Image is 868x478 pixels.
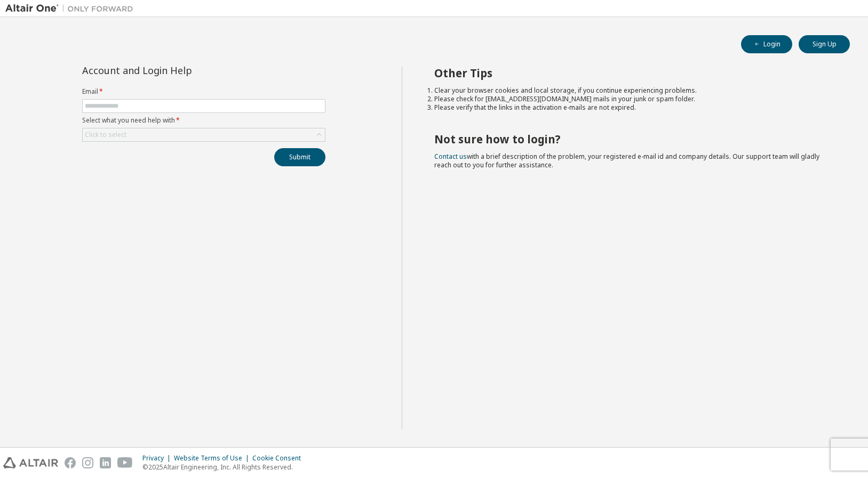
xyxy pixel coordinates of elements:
label: Email [82,87,325,96]
div: Account and Login Help [82,66,277,75]
li: Please check for [EMAIL_ADDRESS][DOMAIN_NAME] mails in your junk or spam folder. [434,95,831,103]
img: linkedin.svg [100,457,111,468]
div: Privacy [142,454,174,463]
label: Select what you need help with [82,116,325,125]
div: Cookie Consent [252,454,307,463]
li: Please verify that the links in the activation e-mails are not expired. [434,103,831,112]
img: facebook.svg [65,457,76,468]
li: Clear your browser cookies and local storage, if you continue experiencing problems. [434,86,831,95]
button: Submit [274,148,325,166]
button: Login [741,35,792,53]
h2: Not sure how to login? [434,132,831,146]
p: © 2025 Altair Engineering, Inc. All Rights Reserved. [142,463,307,472]
a: Contact us [434,152,467,161]
img: altair_logo.svg [3,457,58,468]
button: Sign Up [799,35,850,53]
span: with a brief description of the problem, your registered e-mail id and company details. Our suppo... [434,152,819,169]
img: Altair One [5,3,139,14]
img: instagram.svg [82,457,93,468]
img: youtube.svg [117,457,133,468]
div: Click to select [85,131,126,139]
h2: Other Tips [434,66,831,80]
div: Website Terms of Use [174,454,252,463]
div: Click to select [83,128,325,141]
